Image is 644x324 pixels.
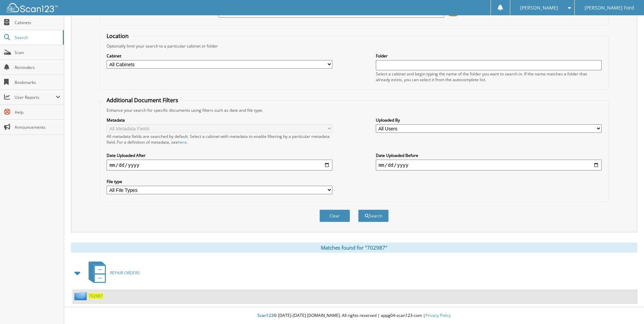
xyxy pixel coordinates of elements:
img: scan123-logo-white.svg [7,3,58,12]
label: Date Uploaded After [107,152,332,158]
span: Help [15,109,60,115]
iframe: Chat Widget [610,291,644,324]
div: Optionally limit your search to a particular cabinet or folder [103,43,605,49]
a: here [178,139,187,145]
label: Uploaded By [376,117,602,123]
span: Reminders [15,65,60,70]
span: [PERSON_NAME] Ford [585,6,634,10]
a: 702987 [89,293,103,299]
label: Folder [376,53,602,59]
img: folder2.png [74,292,89,300]
span: Scan [15,50,60,55]
button: Search [358,210,389,222]
div: Select a cabinet and begin typing the name of the folder you want to search in. If the name match... [376,71,602,83]
div: All metadata fields are searched by default. Select a cabinet with metadata to enable filtering b... [107,133,332,145]
span: Bookmarks [15,79,60,85]
input: start [107,160,332,170]
legend: Location [103,32,132,40]
div: Enhance your search for specific documents using filters such as date and file type. [103,107,605,113]
label: Cabinet [107,53,332,59]
span: REPAIR ORDERS [110,270,140,276]
label: Metadata [107,117,332,123]
span: User Reports [15,94,56,100]
label: Date Uploaded Before [376,152,602,158]
label: File type [107,179,332,184]
span: Cabinets [15,20,60,25]
span: [PERSON_NAME] [520,6,558,10]
a: REPAIR ORDERS [85,259,140,286]
a: Privacy Policy [425,312,451,318]
div: Matches found for "702987" [71,242,637,253]
span: Search [15,35,59,40]
button: Clear [319,210,350,222]
div: © [DATE]-[DATE] [DOMAIN_NAME]. All rights reserved | appg04-scan123-com | [64,307,644,324]
legend: Additional Document Filters [103,96,182,104]
span: Scan123 [257,312,274,318]
input: end [376,160,602,170]
span: Announcements [15,124,60,130]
